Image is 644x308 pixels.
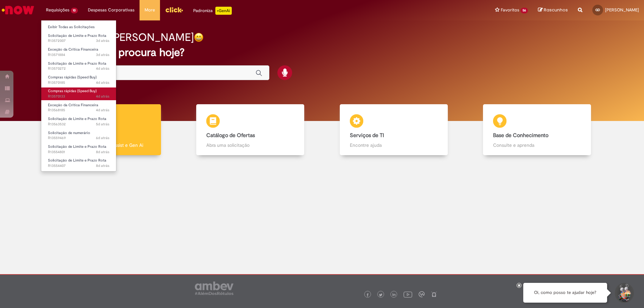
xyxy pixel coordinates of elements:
a: Aberto R13568185 : Exceção da Crítica Financeira [41,102,116,114]
b: Serviços de TI [350,132,384,139]
time: 24/09/2025 15:09:44 [96,122,109,127]
time: 22/09/2025 11:55:35 [96,149,109,155]
a: Aberto R13570272 : Solicitação de Limite e Prazo Rota [41,60,116,72]
span: Solicitação de Limite e Prazo Rota [48,144,106,149]
span: 56 [521,8,528,13]
span: More [145,7,155,13]
time: 26/09/2025 17:24:46 [96,38,109,43]
span: R13554801 [48,149,109,155]
span: 4d atrás [96,80,109,85]
img: ServiceNow [1,3,35,17]
span: 3d atrás [96,38,109,43]
h2: O que você procura hoje? [58,47,586,58]
span: GD [595,8,600,12]
img: logo_footer_naosei.png [431,291,437,297]
span: R13563532 [48,122,109,127]
span: 10 [71,8,78,13]
span: Solicitação de Limite e Prazo Rota [48,33,106,38]
span: R13559469 [48,135,109,141]
span: Exceção da Crítica Financeira [48,47,98,52]
span: 4d atrás [96,108,109,113]
a: Aberto R13554801 : Solicitação de Limite e Prazo Rota [41,143,116,156]
span: [PERSON_NAME] [605,7,639,13]
time: 26/09/2025 11:31:42 [96,94,109,99]
a: Aberto R13570185 : Compras rápidas (Speed Buy) [41,74,116,86]
span: Despesas Corporativas [88,7,135,13]
span: Rascunhos [544,7,568,13]
div: Oi, como posso te ajudar hoje? [523,283,607,303]
a: Exibir Todas as Solicitações [41,23,116,31]
a: Aberto R13554407 : Solicitação de Limite e Prazo Rota [41,157,116,169]
time: 26/09/2025 17:01:46 [96,52,109,57]
span: Solicitação de numerário [48,130,90,135]
time: 26/09/2025 11:40:17 [96,80,109,85]
span: 8d atrás [96,163,109,168]
a: Aberto R13559469 : Solicitação de numerário [41,129,116,142]
span: Requisições [46,7,69,13]
span: 5d atrás [96,122,109,127]
time: 26/09/2025 11:53:08 [96,66,109,71]
span: R13572007 [48,38,109,44]
p: +GenAi [215,7,232,15]
p: Abra uma solicitação [206,142,294,148]
span: 4d atrás [96,66,109,71]
a: Aberto R13572007 : Solicitação de Limite e Prazo Rota [41,32,116,45]
span: Solicitação de Limite e Prazo Rota [48,158,106,163]
button: Iniciar Conversa de Suporte [614,283,634,303]
span: 8d atrás [96,149,109,155]
a: Aberto R13563532 : Solicitação de Limite e Prazo Rota [41,115,116,128]
img: logo_footer_ambev_rotulo_gray.png [195,282,233,295]
span: Solicitação de Limite e Prazo Rota [48,61,106,66]
span: Solicitação de Limite e Prazo Rota [48,116,106,121]
time: 22/09/2025 11:01:08 [96,163,109,168]
b: Base de Conhecimento [493,132,548,139]
span: R13570272 [48,66,109,71]
img: logo_footer_facebook.png [366,293,369,297]
span: Compras rápidas (Speed Buy) [48,88,97,94]
span: Compras rápidas (Speed Buy) [48,75,97,80]
span: Exceção da Crítica Financeira [48,103,98,108]
img: logo_footer_youtube.png [404,290,412,299]
a: Rascunhos [538,7,568,13]
ul: Requisições [41,20,116,172]
p: Consulte e aprenda [493,142,581,148]
span: R13570185 [48,80,109,85]
span: R13570133 [48,94,109,99]
img: logo_footer_twitter.png [379,293,382,297]
time: 25/09/2025 17:19:03 [96,108,109,113]
b: Catálogo de Ofertas [206,132,255,139]
img: logo_footer_workplace.png [419,291,425,297]
a: Catálogo de Ofertas Abra uma solicitação [179,104,322,156]
img: logo_footer_linkedin.png [392,293,396,297]
a: Aberto R13570133 : Compras rápidas (Speed Buy) [41,87,116,100]
span: 4d atrás [96,94,109,99]
img: happy-face.png [194,33,204,42]
span: R13554407 [48,163,109,169]
span: 6d atrás [96,135,109,140]
span: R13571884 [48,52,109,58]
div: Padroniza [193,7,232,15]
a: Aberto R13571884 : Exceção da Crítica Financeira [41,46,116,58]
span: 3d atrás [96,52,109,57]
a: Base de Conhecimento Consulte e aprenda [466,104,609,156]
span: R13568185 [48,108,109,113]
h2: Boa tarde, [PERSON_NAME] [58,32,194,43]
img: click_logo_yellow_360x200.png [165,5,183,15]
time: 23/09/2025 14:46:17 [96,135,109,140]
p: Encontre ajuda [350,142,438,148]
a: Tirar dúvidas Tirar dúvidas com Lupi Assist e Gen Ai [35,104,179,156]
span: Favoritos [501,7,519,13]
a: Serviços de TI Encontre ajuda [322,104,466,156]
